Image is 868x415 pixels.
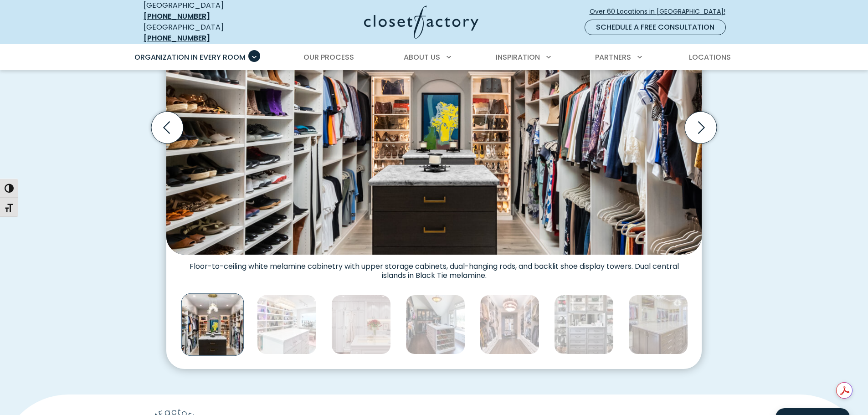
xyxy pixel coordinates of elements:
nav: Primary Menu [128,45,740,70]
div: [GEOGRAPHIC_DATA] [144,22,276,44]
img: Spacious closet with cream-toned cabinets, a large island with deep drawer storage, built-in glas... [628,295,688,354]
button: Next slide [681,108,720,147]
img: Closet Factory Logo [364,5,478,39]
img: Modern gray closet with integrated lighting, glass display shelves for designer handbags, and a d... [554,295,614,354]
a: [PHONE_NUMBER] [144,11,210,21]
span: Organization in Every Room [134,52,246,62]
span: Locations [689,52,731,62]
img: Closet featuring a large white island, wall of shelves for shoes and boots, and a sparkling chand... [257,295,317,354]
a: Schedule a Free Consultation [585,20,726,35]
figcaption: Floor-to-ceiling white melamine cabinetry with upper storage cabinets, dual-hanging rods, and bac... [166,255,702,280]
span: Partners [595,52,631,62]
span: About Us [404,52,440,62]
img: Stylish walk-in closet with black-framed glass cabinetry, island with shoe shelving [406,295,465,354]
button: Previous slide [148,108,187,147]
span: Our Process [303,52,354,62]
span: Over 60 Locations in [GEOGRAPHIC_DATA]! [590,7,733,16]
img: Elegant white closet with symmetrical shelving, brass drawer handles [480,295,539,354]
img: Walk-in with dual islands, extensive hanging and shoe space, and accent-lit shelves highlighting ... [181,293,244,356]
a: Over 60 Locations in [GEOGRAPHIC_DATA]! [589,4,733,20]
img: Elegant white walk-in closet with ornate cabinetry, a center island, and classic molding [331,295,391,354]
span: Inspiration [496,52,540,62]
a: [PHONE_NUMBER] [144,33,210,43]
